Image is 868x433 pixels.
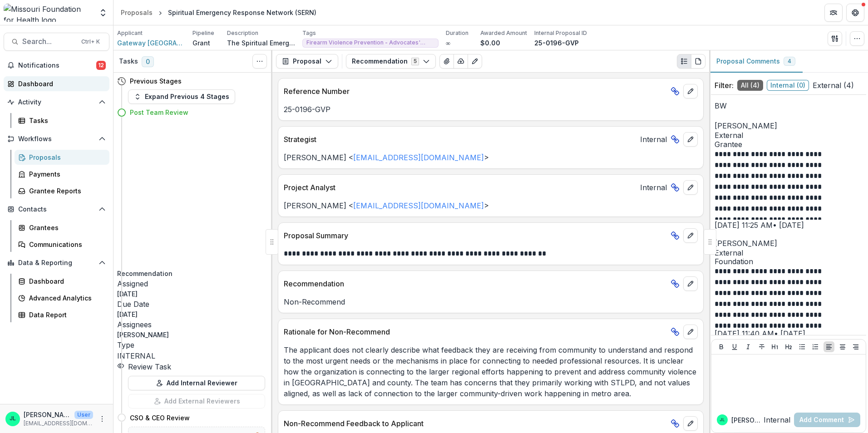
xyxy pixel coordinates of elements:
[29,223,102,232] div: Grantees
[18,79,102,89] div: Dashboard
[683,228,698,243] button: edit
[128,394,265,408] button: Add External Reviewers
[128,376,265,390] button: Add Internal Reviewer
[168,8,316,17] div: Spiritual Emergency Response Network (SERN)
[788,58,791,64] span: 4
[302,29,316,37] p: Tags
[15,220,109,235] a: Grantees
[709,50,803,73] button: Proposal Comments
[24,419,93,428] p: [EMAIL_ADDRESS][DOMAIN_NAME]
[284,418,667,429] p: Non-Recommend Feedback to Applicant
[764,414,790,425] button: Internal
[227,29,258,37] p: Description
[731,415,764,425] p: [PERSON_NAME]
[29,240,102,249] div: Communications
[480,38,500,48] p: $0.00
[74,411,93,419] p: User
[4,4,93,22] img: Missouri Foundation for Health logo
[716,341,727,352] button: Bold
[284,326,667,337] p: Rationale for Non-Recommend
[15,183,109,198] a: Grantee Reports
[683,132,698,147] button: edit
[117,278,265,289] p: Assigned
[715,140,863,149] span: Grantee
[756,341,767,352] button: Strike
[29,310,102,320] div: Data Report
[683,416,698,431] button: edit
[284,86,667,97] p: Reference Number
[117,269,265,278] h5: Recommendation
[640,134,667,145] span: Internal
[117,6,320,19] nav: breadcrumb
[15,167,109,182] a: Payments
[284,296,698,307] p: Non-Recommend
[130,108,188,117] h4: Post Team Review
[729,341,740,352] button: Underline
[121,8,153,17] div: Proposals
[353,153,484,162] a: [EMAIL_ADDRESS][DOMAIN_NAME]
[29,293,102,303] div: Advanced Analytics
[446,38,450,48] p: ∞
[18,62,96,69] span: Notifications
[252,54,267,69] button: Toggle View Cancelled Tasks
[29,276,102,286] div: Dashboard
[18,98,95,106] span: Activity
[79,37,102,47] div: Ctrl + K
[813,80,854,91] span: External ( 4 )
[534,38,579,48] p: 25-0196-GVP
[29,186,102,196] div: Grantee Reports
[4,202,109,216] button: Open Contacts
[15,113,109,128] a: Tasks
[15,237,109,252] a: Communications
[284,344,698,399] p: The applicant does not clearly describe what feedback they are receiving from community to unders...
[29,116,102,125] div: Tasks
[468,54,482,69] button: Edit as form
[130,76,182,86] h4: Previous Stages
[534,29,587,37] p: Internal Proposal ID
[480,29,527,37] p: Awarded Amount
[18,206,95,213] span: Contacts
[128,89,235,104] button: Expand Previous 4 Stages
[284,182,636,193] p: Project Analyst
[797,341,808,352] button: Bullet List
[15,307,109,322] a: Data Report
[117,299,265,310] p: Due Date
[117,6,156,19] a: Proposals
[284,278,667,289] p: Recommendation
[4,76,109,91] a: Dashboard
[117,362,171,371] a: Review Task
[720,418,725,422] div: Jessi LaRose
[192,29,214,37] p: Pipeline
[743,341,754,352] button: Italicize
[117,38,185,48] a: Gateway [GEOGRAPHIC_DATA][PERSON_NAME]
[130,413,190,423] h4: CSO & CEO Review
[4,58,109,73] button: Notifications12
[15,150,109,165] a: Proposals
[29,153,102,162] div: Proposals
[767,80,809,91] span: Internal ( 0 )
[683,180,698,195] button: edit
[683,325,698,339] button: edit
[97,413,108,424] button: More
[284,152,698,163] p: [PERSON_NAME] < >
[284,230,667,241] p: Proposal Summary
[769,341,780,352] button: Heading 1
[691,54,705,69] button: PDF view
[284,104,698,115] p: 25-0196-GVP
[10,416,16,422] div: Jessi LaRose
[353,201,484,210] a: [EMAIL_ADDRESS][DOMAIN_NAME]
[810,341,821,352] button: Ordered List
[117,289,265,299] p: [DATE]
[276,54,338,69] button: Proposal
[15,290,109,305] a: Advanced Analytics
[715,328,863,339] p: [DATE] 11:40 AM • [DATE]
[824,4,843,22] button: Partners
[824,341,834,352] button: Align Left
[142,56,154,67] span: 0
[677,54,691,69] button: Plaintext view
[96,61,106,70] span: 12
[715,102,863,109] div: Bethany Wattles
[15,274,109,289] a: Dashboard
[4,95,109,109] button: Open Activity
